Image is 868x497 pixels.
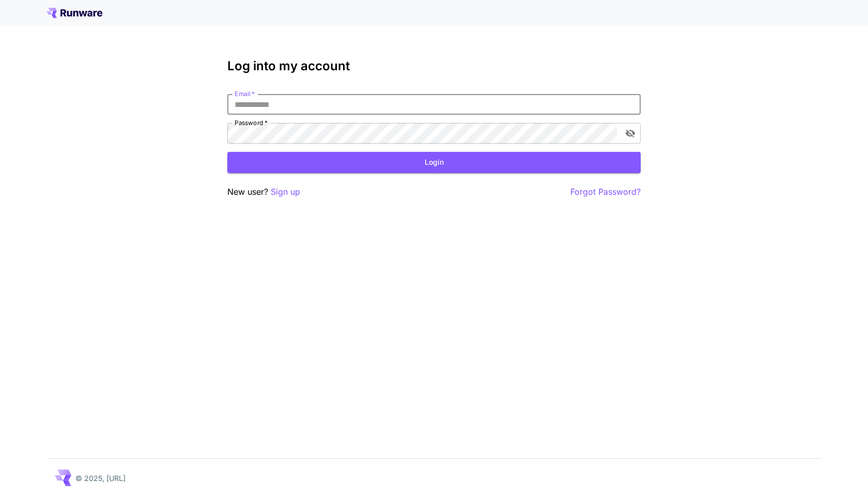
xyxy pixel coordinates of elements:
[227,152,641,173] button: Login
[271,185,300,198] button: Sign up
[235,89,255,98] label: Email
[227,59,641,73] h3: Log into my account
[621,124,640,143] button: toggle password visibility
[75,473,126,484] p: © 2025, [URL]
[570,185,641,198] button: Forgot Password?
[235,118,268,127] label: Password
[227,185,300,198] p: New user?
